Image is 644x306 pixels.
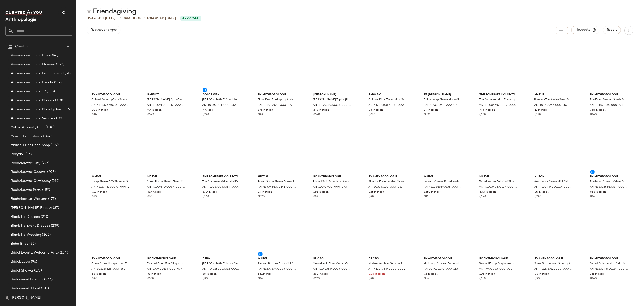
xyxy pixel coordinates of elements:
[368,262,406,266] span: Modern Knit Mini Skirt by Pilcro in Green, Women's, Size: 2XS, Polyester/Polyamide/Viscose at Ant...
[369,190,384,194] span: 226 in stock
[424,277,429,281] span: $36
[147,93,185,97] span: Bardot
[5,17,37,22] span: Current Company Name
[11,107,66,112] span: Accessories Icons: Novelty Animal
[479,113,486,117] span: $168
[203,195,209,199] span: $168
[55,116,62,121] span: (18)
[11,277,43,282] span: Bridesmaid Dresses
[11,152,25,157] span: Babydoll
[91,262,129,266] span: Curve Stone Huggie Hoop Earrings by Anthropologie in Green, Women's, Gold/Plated Brass/Glass
[424,175,462,179] span: Maeve
[535,108,548,112] span: 13 in stock
[603,26,621,34] button: Report
[11,116,55,121] span: Accessories Icons: Veggies
[535,93,573,97] span: Maeve
[55,62,65,67] span: (150)
[144,16,145,21] span: •
[313,257,351,261] span: Pilcro
[424,267,458,271] span: AN-104079140-000-113
[313,277,320,281] span: $128
[11,161,41,166] span: Bachelorette: City
[479,257,517,261] span: By Anthropologie
[313,262,351,266] span: Crew-Neck Fitted-Waist Cardigan Sweater by Pilcro in Green, Women's, Size: Medium, Polyester/Poly...
[258,185,296,189] span: AN-4130464030141-000-085
[66,107,73,112] span: (60)
[28,241,36,246] span: (62)
[368,185,402,189] span: AN-103369120-000-037
[535,257,573,261] span: By Anthropologie
[47,196,56,202] span: (177)
[590,257,628,261] span: By Anthropologie
[590,180,628,184] span: The Maya Stretch Velvet Cowl-Neck Dress by Anthropologie in Blue, Women's, Size: XS, Polyester/Ny...
[11,196,47,202] span: Bachelorette: Western
[147,180,185,184] span: Sheer Ruched Mesh Fitted Maxi Skirt by Maeve in Brown, Women's, Size: 2XS, Polyester/Viscose/Elas...
[203,113,209,117] span: $278
[313,180,351,184] span: Ribbed Swirl Brooch by Anthropologie in Gold, Women's, Gold/Plated Brass
[203,93,241,97] span: Dolce Vita
[41,232,51,237] span: (202)
[92,195,97,199] span: $78
[42,134,52,139] span: (104)
[11,232,41,237] span: Black Tie Wedding
[368,267,406,271] span: AN-4120936640002-000-230
[51,53,58,58] span: (96)
[369,93,407,97] span: Farm Rio
[147,267,182,271] span: AN-100409416-000-037
[147,277,154,281] span: $158
[91,28,117,32] span: Request changes
[424,180,462,184] span: Lantern-Sleeve Faux-Leather Blouse by [PERSON_NAME] in Brown, Women's, Size: XS P, Polyester/Poly...
[479,195,486,199] span: $148
[11,187,41,193] span: Bachelorette Party
[87,16,116,21] span: Snapshot [DATE]
[11,295,41,301] span: [PERSON_NAME]
[258,195,265,199] span: $326
[571,26,599,34] button: Metadata
[92,108,108,112] span: 208 in stock
[534,185,572,189] span: AN-4130464030110-000-009
[258,113,263,117] span: $44
[479,108,495,112] span: 748 in stock
[147,190,162,194] span: 619 in stock
[43,277,53,282] span: (366)
[313,113,320,117] span: $148
[147,257,185,261] span: By Anthropologie
[147,103,185,107] span: AN-4120911810017-000-001
[40,214,49,220] span: (240)
[258,277,264,281] span: $168
[147,98,185,102] span: [PERSON_NAME] Split-Front Maxi Skirt by Bardot in Black, Women's, Size: 8, Polyester at Anthropol...
[424,185,462,189] span: AN-4110348690136-000-014
[202,98,240,102] span: [PERSON_NAME] Shoulder Bag by Dolce Vita in Green, Women's, Suede at Anthropologie
[11,143,50,148] span: Animal Print Trend Shop
[534,98,572,102] span: Pointed-Toe Ankle-Strap Bow Heels by Maeve in Red, Women's, Size: 9, Leather at Anthropologie
[91,267,125,271] span: AN-102256625-000-359
[50,143,59,148] span: (192)
[11,286,40,291] span: Bridesmaid: Floral
[51,179,59,184] span: (219)
[182,16,200,21] span: Approved
[313,93,351,97] span: [PERSON_NAME]
[92,93,130,97] span: By Anthropologie
[479,190,496,194] span: 600 in stock
[590,98,628,102] span: The Fiona Beaded Suede Bag by Anthropologie in Beige, Women's, Cotton/Leather
[11,214,40,220] span: Black Tie Dresses
[147,262,185,266] span: Twisted Open-Toe Slingback Heels by Anthropologie in Green, Women's, Size: 36, Leather/Rubber
[369,175,407,179] span: By Anthropologie
[590,262,628,266] span: Belted Column Maxi Skirt: Magic Fabric Edition by Anthropologie in Black, Women's, Size: XS, Cott...
[11,125,45,130] span: Active & Sporty Sets
[258,103,292,107] span: AN-104079470-000-072
[91,98,129,102] span: Cabled Batwing Crop Sweater by Anthropologie in Beige, Women's, Size: Small, Nylon/Viscose
[535,175,573,179] span: Hutch
[147,16,176,21] p: Exported [DATE]
[313,195,318,199] span: $32
[45,125,55,130] span: (100)
[590,103,623,107] span: AN-101891455-000-224
[369,257,407,261] span: Pilcro
[535,277,540,281] span: $98
[258,93,296,97] span: By Anthropologie
[313,108,329,112] span: 248 in stock
[202,267,240,271] span: AN-4148260010012-000-009
[11,53,51,58] span: Accessories Icons: Bows
[368,103,406,107] span: AN-4120880890031-000-089
[11,134,42,139] span: Animal Print Shoes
